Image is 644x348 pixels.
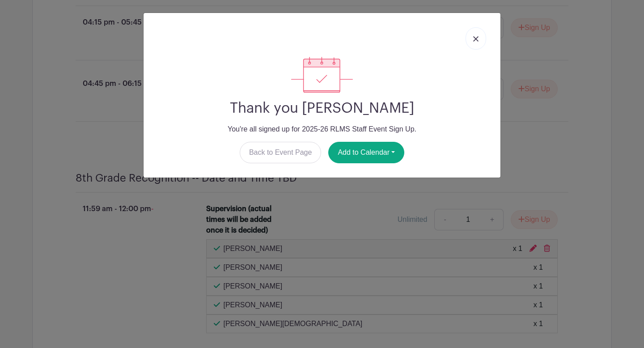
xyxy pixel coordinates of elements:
a: Back to Event Page [240,142,322,163]
p: You're all signed up for 2025-26 RLMS Staff Event Sign Up. [151,124,493,135]
button: Add to Calendar [328,142,404,163]
img: close_button-5f87c8562297e5c2d7936805f587ecaba9071eb48480494691a3f1689db116b3.svg [473,36,479,42]
h2: Thank you [PERSON_NAME] [151,100,493,117]
img: signup_complete-c468d5dda3e2740ee63a24cb0ba0d3ce5d8a4ecd24259e683200fb1569d990c8.svg [291,57,353,93]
